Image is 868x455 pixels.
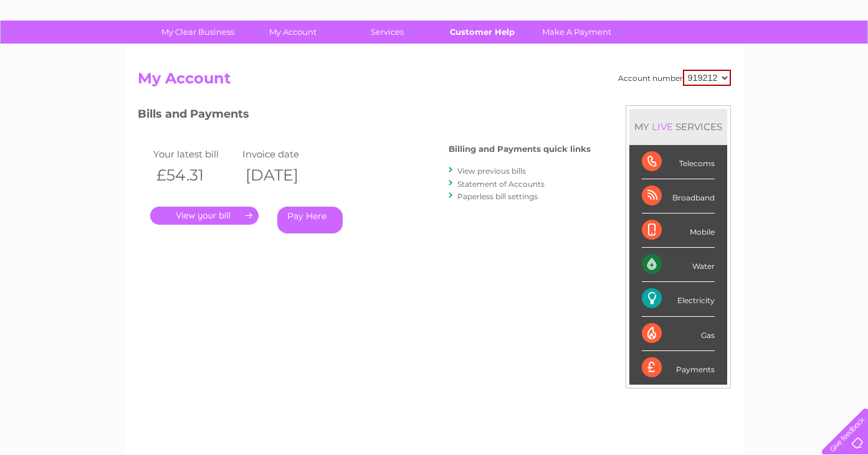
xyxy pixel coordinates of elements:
a: Telecoms [715,53,752,62]
a: Blog [760,53,778,62]
img: logo.png [31,32,94,70]
a: Log out [827,53,856,62]
div: Telecoms [642,145,715,179]
a: My Clear Business [146,21,249,44]
td: Invoice date [239,146,329,162]
a: My Account [241,21,344,44]
div: Clear Business is a trading name of Verastar Limited (registered in [GEOGRAPHIC_DATA] No. 3667643... [140,7,729,60]
div: Broadband [642,179,715,213]
div: Account number [618,70,731,86]
a: Water [649,53,672,62]
h3: Bills and Payments [138,105,591,127]
a: 0333 014 3131 [633,6,719,22]
a: . [150,207,259,225]
div: Mobile [642,213,715,248]
div: LIVE [649,121,675,133]
a: Pay Here [277,207,343,233]
div: Electricity [642,282,715,316]
a: View previous bills [457,166,526,176]
h2: My Account [138,70,731,93]
th: [DATE] [239,162,329,188]
div: Payments [642,351,715,385]
a: Make A Payment [525,21,628,44]
a: Statement of Accounts [457,179,545,189]
div: Gas [642,317,715,351]
th: £54.31 [150,162,240,188]
div: Water [642,248,715,282]
a: Energy [680,53,707,62]
a: Services [336,21,439,44]
div: MY SERVICES [629,109,727,144]
td: Your latest bill [150,146,240,162]
a: Paperless bill settings [457,192,538,201]
a: Contact [785,53,816,62]
h4: Billing and Payments quick links [449,144,591,154]
a: Customer Help [431,21,533,44]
